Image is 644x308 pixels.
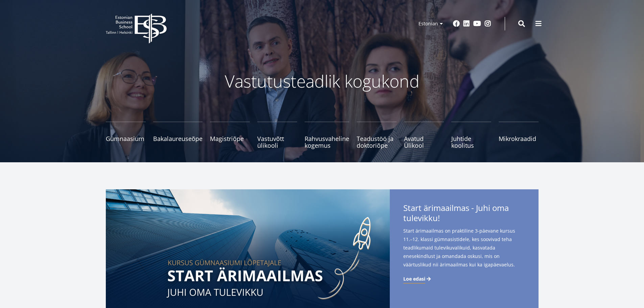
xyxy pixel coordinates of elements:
span: Mikrokraadid [499,135,539,142]
span: Gümnaasium [106,135,146,142]
a: Vastuvõtt ülikooli [257,122,297,149]
span: Loe edasi [403,276,425,282]
a: Instagram [484,20,491,27]
span: Start ärimaailmas - Juhi oma [403,203,525,225]
span: Vastuvõtt ülikooli [257,135,297,149]
span: Start ärimaailmas on praktiline 3-päevane kursus 11.–12. klassi gümnasistidele, kes soovivad teha... [403,227,525,269]
span: Teadustöö ja doktoriõpe [357,135,397,149]
a: Rahvusvaheline kogemus [305,122,349,149]
a: Linkedin [463,20,470,27]
span: Rahvusvaheline kogemus [305,135,349,149]
a: Mikrokraadid [499,122,539,149]
a: Teadustöö ja doktoriõpe [357,122,397,149]
a: Juhtide koolitus [451,122,491,149]
span: Juhtide koolitus [451,135,491,149]
p: Vastutusteadlik kogukond [143,71,501,91]
a: Avatud Ülikool [404,122,444,149]
a: Magistriõpe [210,122,250,149]
span: Avatud Ülikool [404,135,444,149]
a: Bakalaureuseõpe [153,122,202,149]
a: Gümnaasium [106,122,146,149]
span: Magistriõpe [210,135,250,142]
span: Bakalaureuseõpe [153,135,202,142]
span: tulevikku! [403,213,440,223]
a: Youtube [473,20,481,27]
a: Facebook [453,20,460,27]
a: Loe edasi [403,276,432,282]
